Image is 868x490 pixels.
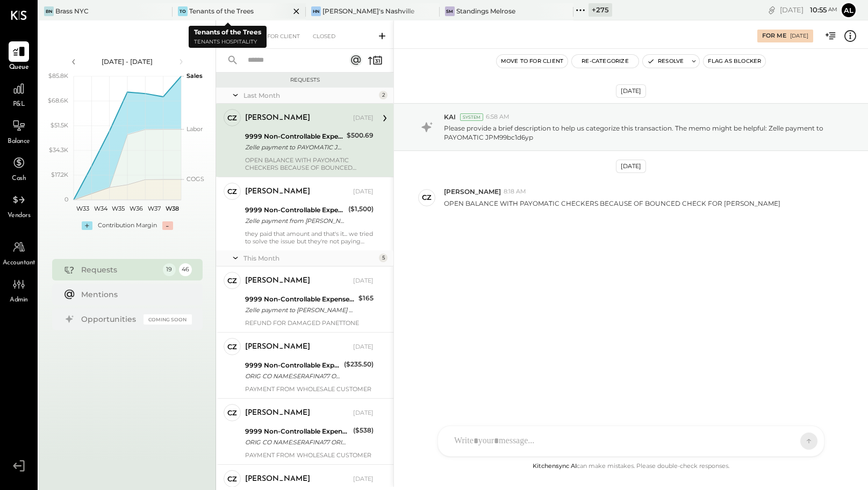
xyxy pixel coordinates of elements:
div: BN [44,6,54,16]
text: $17.2K [51,171,68,178]
div: [PERSON_NAME] [245,186,310,197]
div: CZ [422,192,432,203]
text: $68.6K [48,97,68,104]
span: Admin [10,296,28,305]
button: Al [840,2,857,19]
div: - [162,221,173,230]
span: 6:58 AM [486,113,510,121]
div: [DATE] [353,343,374,351]
span: Queue [9,63,29,73]
a: Queue [1,41,37,73]
div: SM [445,6,455,16]
div: Requests [81,264,157,275]
div: [DATE] [780,5,837,15]
text: $34.3K [49,146,68,154]
div: CZ [227,342,237,352]
text: $85.8K [48,72,68,80]
span: [PERSON_NAME] [444,187,501,196]
div: CZ [227,113,237,123]
div: $165 [358,293,374,304]
text: 0 [64,196,68,203]
div: Zelle payment from [PERSON_NAME] FOODS INC. 25074832983 [245,215,345,226]
text: W38 [165,205,178,212]
div: Requests [221,76,388,84]
div: Contribution Margin [98,221,157,230]
div: [DATE] - [DATE] [82,57,173,66]
div: Standings Melrose [456,6,515,16]
span: P&L [13,100,25,110]
div: Brass NYC [55,6,89,16]
div: Coming Soon [144,314,192,325]
div: 9999 Non-Controllable Expenses:Other Income and Expenses:To Be Classified [245,426,350,437]
div: [DATE] [353,114,374,122]
div: [DATE] [353,277,374,285]
a: Admin [1,274,37,305]
p: Tenants Hospitality [194,38,261,47]
div: Mentions [81,289,186,300]
text: W34 [94,205,107,212]
text: Labor [186,125,203,133]
a: Accountant [1,237,37,268]
a: Balance [1,116,37,147]
button: Flag as Blocker [704,55,765,68]
div: Tenants of the Trees [189,6,254,16]
div: [DATE] [790,32,808,40]
div: [DATE] [353,188,374,196]
div: + 275 [589,3,612,17]
div: System [460,113,483,121]
a: P&L [1,78,37,110]
a: Cash [1,153,37,184]
div: [PERSON_NAME] [245,342,310,352]
div: 46 [179,263,192,276]
span: Cash [12,174,26,184]
text: W35 [112,205,125,212]
div: CZ [227,474,237,484]
p: Please provide a brief description to help us categorize this transaction. The memo might be help... [444,124,838,142]
div: [DATE] [616,84,646,98]
span: Vendors [8,211,31,221]
div: they paid that amount and that's it... we tried to solve the issue but they're not paying [245,230,374,245]
button: Move to for client [497,55,568,68]
div: CZ [227,408,237,418]
div: 2 [379,91,388,99]
span: Accountant [3,258,35,268]
div: 5 [379,254,388,262]
div: ($538) [353,425,374,436]
text: COGS [186,175,204,183]
div: ORIG CO NAME:SERAFINA77 ORIG ID:XXXXXX3684 DESC DATE: CO ENTRY DESCR:77TH SEC:PPD TRACE#:XXXXXXXX... [245,371,341,381]
text: Sales [186,72,203,80]
div: Zelle payment to [PERSON_NAME] XXXXXXX5670 [245,305,355,315]
button: Re-Categorize [572,55,639,68]
div: HN [311,6,321,16]
div: [PERSON_NAME]'s Nashville [322,6,414,16]
div: PAYMENT FROM WHOLESALE CUSTOMER [245,451,374,459]
div: 9999 Non-Controllable Expenses:Other Income and Expenses:To Be Classified [245,360,341,371]
div: 9999 Non-Controllable Expenses:Other Income and Expenses:To Be Classified [245,294,355,305]
div: OPEN BALANCE WITH PAYOMATIC CHECKERS BECAUSE OF BOUNCED CHECK FOR [PERSON_NAME] [245,156,374,171]
div: 9999 Non-Controllable Expenses:Other Income and Expenses:To Be Classified [245,205,345,215]
div: copy link [766,4,777,16]
div: [PERSON_NAME] [245,113,310,124]
div: For Client [262,31,305,42]
div: PAYMENT FROM WHOLESALE CUSTOMER [245,385,374,393]
text: W33 [76,205,89,212]
div: REFUND FOR DAMAGED PANETTONE [245,319,374,327]
text: $51.5K [51,121,68,129]
div: $500.69 [347,130,374,141]
div: Last Month [243,91,376,100]
div: [DATE] [616,160,646,173]
div: CZ [227,186,237,197]
div: For Me [762,32,786,40]
p: OPEN BALANCE WITH PAYOMATIC CHECKERS BECAUSE OF BOUNCED CHECK FOR [PERSON_NAME] [444,199,780,208]
div: [PERSON_NAME] [245,276,310,286]
div: + [82,221,92,230]
div: ($235.50) [344,359,374,370]
text: W36 [130,205,143,212]
div: CZ [227,276,237,286]
div: 19 [163,263,176,276]
div: Closed [307,31,341,42]
div: Opportunities [81,314,138,325]
b: Tenants of the Trees [194,28,261,36]
button: Resolve [643,55,688,68]
div: [DATE] [353,409,374,417]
